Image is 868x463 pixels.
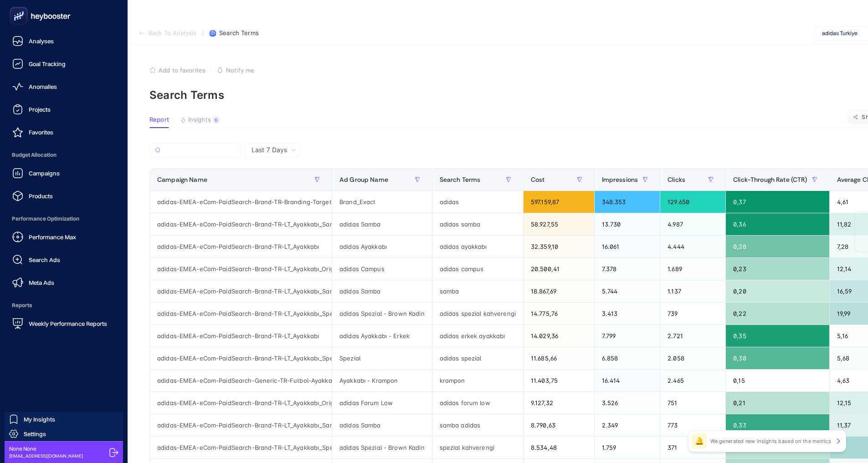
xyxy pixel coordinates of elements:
div: 32.359,10 [524,236,594,257]
span: Performance Max [29,233,76,241]
div: adidas-EMEA-eCom-PaidSearch-Brand-TR-LT_Ayakkabı_SpezialBrown_TargetIS [150,437,332,458]
span: Clicks [668,176,685,183]
span: None None [9,445,83,453]
div: adidas-EMEA-eCom-PaidSearch-Brand-TR-LT_Ayakkabı_SpezialBrown_TargetIS [150,303,332,324]
span: Impressions [602,176,638,183]
div: 129.650 [660,191,725,213]
div: 0,28 [726,236,829,257]
div: 13.730 [595,213,660,235]
a: Weekly Performance Reports [7,314,120,333]
div: adidas Samba [332,280,432,302]
div: 4.444 [660,236,725,257]
div: adidas-EMEA-eCom-PaidSearch-Brand-TR-LT_Ayakkabı_Samba_TargetIS [150,213,332,235]
span: Campaigns [29,170,60,177]
span: Performance Optimization [7,210,120,228]
div: samba [432,280,523,302]
span: Ad Group Name [339,176,388,183]
span: Report [149,116,169,123]
div: 16.061 [595,236,660,257]
div: 18.867,69 [524,280,594,302]
a: Favorites [7,123,120,141]
div: 2.349 [595,414,660,436]
div: 6 [213,116,220,123]
div: 3.526 [595,392,660,414]
span: Search Terms [219,30,259,37]
a: Performance Max [7,228,120,246]
div: adidas Ayakkabı - Erkek [332,325,432,347]
div: 4.987 [660,213,725,235]
span: Add to favorites [159,67,205,74]
div: Ayakkabı - Krampon [332,370,432,391]
div: 14.029,36 [524,325,594,347]
div: adidas Samba [332,213,432,235]
div: adidas-EMEA-eCom-PaidSearch-Brand-TR-LT_Ayakkabı [150,325,332,347]
div: 6.858 [595,347,660,369]
div: 1.689 [660,258,725,280]
span: Meta Ads [29,279,54,286]
div: 20.500,41 [524,258,594,280]
div: adidas-EMEA-eCom-PaidSearch-Brand-TR-LT_Ayakkabı_Originals_TargetIS [150,258,332,280]
span: Campaign Name [157,176,207,183]
div: 2.721 [660,325,725,347]
div: 348.353 [595,191,660,213]
span: Favorites [29,129,53,136]
div: adidas-EMEA-eCom-PaidSearch-Brand-TR-LT_Ayakkabı_Spezial_TargetIS [150,347,332,369]
div: 2.058 [660,347,725,369]
div: 0,21 [726,392,829,414]
div: adidas Samba [332,414,432,436]
div: spezial kahverengi [432,437,523,458]
div: 11.685,66 [524,347,594,369]
a: Search Ads [7,251,120,269]
span: Weekly Performance Reports [29,320,107,327]
span: Insights [188,116,211,123]
div: adidas spezial kahverengi [432,303,523,324]
div: 0,36 [726,213,829,235]
div: krampon [432,370,523,391]
a: Meta Ads [7,273,120,292]
div: adidas Forum Low [332,392,432,414]
div: adidas erkek ayakkabı [432,325,523,347]
div: 3.413 [595,303,660,324]
div: 7.378 [595,258,660,280]
span: Notify me [226,67,254,74]
a: Campaigns [7,164,120,182]
div: 🔔 [692,434,707,448]
div: adidas-EMEA-eCom-PaidSearch-Generic-TR-Futbol-Ayakkabı-SA360 [150,370,332,391]
a: Projects [7,100,120,118]
div: 1.759 [595,437,660,458]
div: 0,15 [726,370,829,391]
div: 0,37 [726,191,829,213]
div: 9.127,32 [524,392,594,414]
a: Analyses [7,32,120,50]
div: 371 [660,437,725,458]
p: We generated new insights based on the metrics [710,437,831,445]
span: Projects [29,106,51,113]
span: Goal Tracking [29,60,66,67]
div: 739 [660,303,725,324]
a: Anomalies [7,77,120,96]
div: adidas Campus [332,258,432,280]
span: Budget Allocation [7,146,120,164]
span: Analyses [29,37,54,45]
span: Search Ads [29,256,60,263]
span: [EMAIL_ADDRESS][DOMAIN_NAME] [9,453,83,459]
a: Goal Tracking [7,55,120,73]
div: adidas ayakkabı [432,236,523,257]
div: Brand_Exact [332,191,432,213]
div: 5.744 [595,280,660,302]
button: Notify me [217,67,254,74]
div: adidas [432,191,523,213]
div: 7.799 [595,325,660,347]
input: Search [164,147,235,154]
span: Reports [7,296,120,314]
div: 8.534,48 [524,437,594,458]
div: Spezial [332,347,432,369]
div: adidas forum low [432,392,523,414]
div: 1.137 [660,280,725,302]
div: adidas-EMEA-eCom-PaidSearch-Brand-TR-Branding-TargetIS [150,191,332,213]
div: 0,20 [726,280,829,302]
button: Add to favorites [149,67,205,74]
div: adidas-EMEA-eCom-PaidSearch-Brand-TR-LT_Ayakkabı_Samba_TargetIS [150,414,332,436]
span: Last 7 Days [252,145,287,154]
div: adidas-EMEA-eCom-PaidSearch-Brand-TR-LT_Ayakkabı_Samba_TargetIS [150,280,332,302]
